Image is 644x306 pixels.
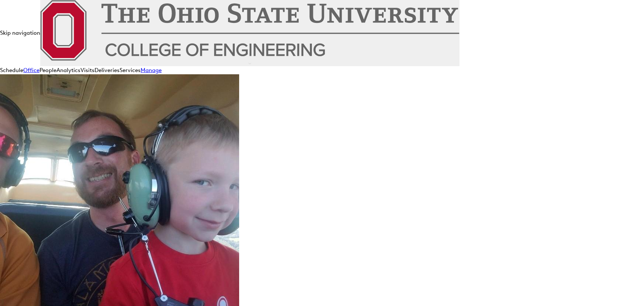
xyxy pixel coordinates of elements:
[39,67,56,74] a: People
[120,67,141,74] a: Services
[94,67,120,74] a: Deliveries
[23,67,39,74] a: Office
[141,67,162,74] a: Manage
[56,67,80,74] a: Analytics
[80,67,94,74] a: Visits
